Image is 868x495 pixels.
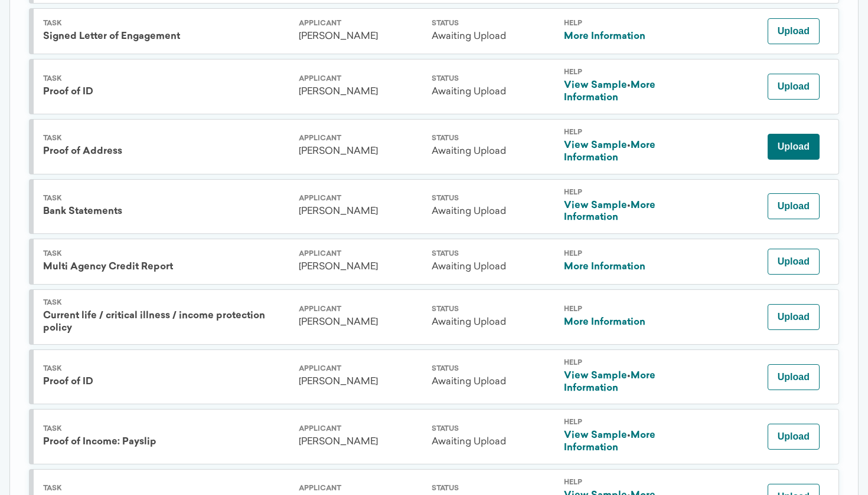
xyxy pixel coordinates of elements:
[432,306,555,313] div: Status
[432,316,555,329] div: Awaiting Upload
[432,376,555,388] div: Awaiting Upload
[299,31,422,43] div: [PERSON_NAME]
[564,359,687,367] div: Help
[564,479,687,486] div: Help
[432,20,555,27] div: Status
[43,146,289,158] div: Proof of Address
[299,206,422,218] div: [PERSON_NAME]
[564,306,687,313] div: Help
[564,431,627,440] a: View Sample
[432,206,555,218] div: Awaiting Upload
[299,195,422,202] div: Applicant
[432,146,555,158] div: Awaiting Upload
[564,371,655,393] a: More Information
[299,425,422,433] div: Applicant
[432,195,555,202] div: Status
[299,365,422,372] div: Applicant
[564,201,627,210] a: View Sample
[432,31,555,43] div: Awaiting Upload
[299,20,422,27] div: Applicant
[299,306,422,313] div: Applicant
[43,250,289,258] div: Task
[768,18,820,44] button: Upload
[564,81,627,90] a: View Sample
[564,80,687,104] div: •
[564,371,627,381] a: View Sample
[564,250,687,258] div: Help
[299,75,422,82] div: Applicant
[564,189,687,196] div: Help
[432,365,555,372] div: Status
[768,249,820,275] button: Upload
[299,376,422,388] div: [PERSON_NAME]
[43,376,289,388] div: Proof of ID
[432,425,555,433] div: Status
[768,134,820,160] button: Upload
[768,193,820,219] button: Upload
[43,75,289,82] div: Task
[43,206,289,218] div: Bank Statements
[43,436,289,448] div: Proof of Income: Payslip
[564,140,687,164] div: •
[43,135,289,142] div: Task
[564,129,687,136] div: Help
[43,261,289,273] div: Multi Agency Credit Report
[432,250,555,258] div: Status
[43,365,289,372] div: Task
[43,425,289,433] div: Task
[43,31,289,43] div: Signed Letter of Engagement
[768,424,820,450] button: Upload
[299,485,422,492] div: Applicant
[768,304,820,330] button: Upload
[299,146,422,158] div: [PERSON_NAME]
[564,141,627,150] a: View Sample
[564,262,645,272] a: More Information
[432,86,555,98] div: Awaiting Upload
[564,370,687,395] div: •
[299,250,422,258] div: Applicant
[564,141,655,163] a: More Information
[299,135,422,142] div: Applicant
[43,86,289,98] div: Proof of ID
[564,200,687,225] div: •
[564,20,687,27] div: Help
[432,135,555,142] div: Status
[299,316,422,329] div: [PERSON_NAME]
[432,261,555,273] div: Awaiting Upload
[43,299,289,306] div: Task
[564,32,645,41] a: More Information
[768,364,820,390] button: Upload
[43,485,289,492] div: Task
[299,436,422,448] div: [PERSON_NAME]
[564,430,687,454] div: •
[564,318,645,327] a: More Information
[43,20,289,27] div: Task
[299,86,422,98] div: [PERSON_NAME]
[564,69,687,76] div: Help
[432,436,555,448] div: Awaiting Upload
[768,74,820,100] button: Upload
[432,485,555,492] div: Status
[299,261,422,273] div: [PERSON_NAME]
[43,195,289,202] div: Task
[432,75,555,82] div: Status
[564,419,687,426] div: Help
[43,310,289,335] div: Current life / critical illness / income protection policy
